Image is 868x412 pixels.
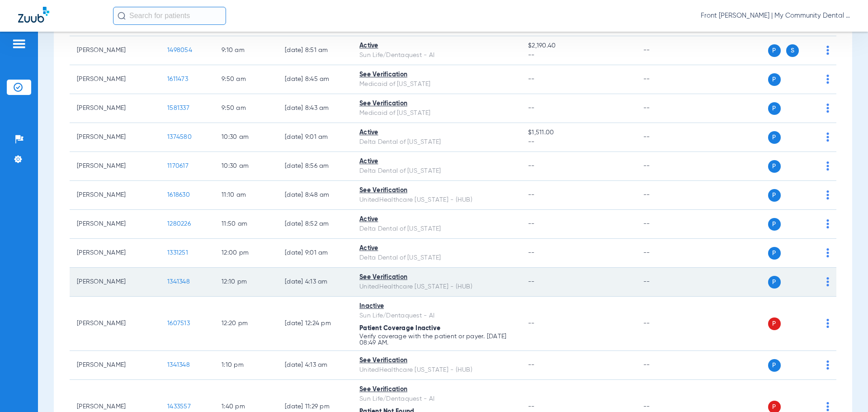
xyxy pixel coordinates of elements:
img: group-dot-blue.svg [826,219,829,228]
td: [PERSON_NAME] [70,152,160,181]
span: P [768,44,781,57]
td: 1:10 PM [214,351,278,380]
div: Medicaid of [US_STATE] [359,109,514,118]
span: P [768,160,781,173]
td: [PERSON_NAME] [70,123,160,152]
div: Active [359,215,514,224]
td: 10:30 AM [214,152,278,181]
span: -- [528,76,535,82]
td: [DATE] 8:52 AM [278,210,352,239]
span: 1611473 [167,76,188,82]
img: group-dot-blue.svg [826,161,829,170]
td: -- [636,123,697,152]
td: 9:50 AM [214,65,278,94]
td: [DATE] 8:51 AM [278,36,352,65]
td: [DATE] 8:43 AM [278,94,352,123]
span: P [768,189,781,202]
div: See Verification [359,385,514,394]
span: -- [528,403,535,410]
div: Sun Life/Dentaquest - AI [359,311,514,321]
td: [PERSON_NAME] [70,94,160,123]
span: 1341348 [167,362,190,368]
td: [PERSON_NAME] [70,36,160,65]
span: -- [528,192,535,198]
span: -- [528,137,628,147]
div: Active [359,157,514,166]
img: group-dot-blue.svg [826,104,829,113]
span: -- [528,362,535,368]
td: -- [636,351,697,380]
td: [DATE] 8:48 AM [278,181,352,210]
td: [DATE] 9:01 AM [278,239,352,268]
td: -- [636,65,697,94]
span: -- [528,163,535,169]
div: Delta Dental of [US_STATE] [359,253,514,263]
span: P [768,102,781,115]
div: Delta Dental of [US_STATE] [359,166,514,176]
div: Delta Dental of [US_STATE] [359,137,514,147]
td: [PERSON_NAME] [70,65,160,94]
span: 1618630 [167,192,190,198]
td: [DATE] 4:13 AM [278,268,352,297]
img: group-dot-blue.svg [826,277,829,286]
td: -- [636,297,697,351]
td: 12:00 PM [214,239,278,268]
img: group-dot-blue.svg [826,133,829,142]
span: P [768,317,781,330]
div: See Verification [359,99,514,109]
img: group-dot-blue.svg [826,190,829,199]
span: -- [528,105,535,111]
td: [PERSON_NAME] [70,351,160,380]
div: Delta Dental of [US_STATE] [359,224,514,234]
span: -- [528,320,535,327]
span: -- [528,51,628,60]
td: [PERSON_NAME] [70,297,160,351]
span: P [768,276,781,289]
img: Zuub Logo [18,7,49,23]
td: 12:20 PM [214,297,278,351]
span: 1341348 [167,279,190,285]
span: 1498054 [167,47,192,53]
span: $1,511.00 [528,128,628,137]
span: P [768,73,781,86]
td: 9:10 AM [214,36,278,65]
img: group-dot-blue.svg [826,319,829,328]
td: 11:50 AM [214,210,278,239]
div: Inactive [359,302,514,311]
span: 1374580 [167,134,192,140]
div: Active [359,41,514,51]
span: 1331251 [167,250,188,256]
div: See Verification [359,356,514,365]
span: 1607513 [167,320,190,327]
img: group-dot-blue.svg [826,360,829,369]
span: P [768,131,781,144]
span: 1433557 [167,403,191,410]
span: 1170617 [167,163,189,169]
span: P [768,218,781,231]
span: Patient Coverage Inactive [359,325,440,331]
td: -- [636,36,697,65]
div: UnitedHealthcare [US_STATE] - (HUB) [359,365,514,375]
p: Verify coverage with the patient or payer. [DATE] 08:49 AM. [359,333,514,346]
td: -- [636,268,697,297]
td: [PERSON_NAME] [70,210,160,239]
span: 1581337 [167,105,189,111]
div: UnitedHealthcare [US_STATE] - (HUB) [359,282,514,292]
span: P [768,247,781,260]
span: Front [PERSON_NAME] | My Community Dental Centers [701,11,850,20]
td: -- [636,94,697,123]
img: group-dot-blue.svg [826,248,829,257]
div: See Verification [359,273,514,282]
img: group-dot-blue.svg [826,46,829,55]
div: UnitedHealthcare [US_STATE] - (HUB) [359,195,514,205]
td: [DATE] 4:13 AM [278,351,352,380]
div: See Verification [359,186,514,195]
img: group-dot-blue.svg [826,75,829,84]
div: Sun Life/Dentaquest - AI [359,51,514,60]
td: [DATE] 9:01 AM [278,123,352,152]
iframe: Chat Widget [823,369,868,412]
td: [PERSON_NAME] [70,239,160,268]
div: Sun Life/Dentaquest - AI [359,394,514,404]
span: P [768,359,781,372]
